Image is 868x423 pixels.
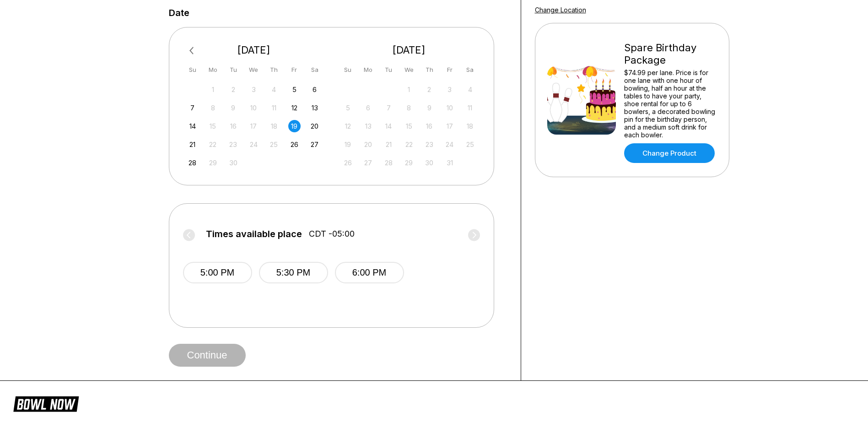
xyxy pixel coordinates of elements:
[362,102,374,114] div: Not available Monday, October 6th, 2025
[308,138,321,151] div: Choose Saturday, September 27th, 2025
[342,138,354,151] div: Not available Sunday, October 19th, 2025
[335,262,404,283] button: 6:00 PM
[248,102,260,114] div: Not available Wednesday, September 10th, 2025
[423,138,436,151] div: Not available Thursday, October 23rd, 2025
[423,64,436,76] div: Th
[268,64,280,76] div: Th
[308,102,321,114] div: Choose Saturday, September 13th, 2025
[309,229,355,239] span: CDT -05:00
[423,83,436,96] div: Not available Thursday, October 2nd, 2025
[464,83,476,96] div: Not available Saturday, October 4th, 2025
[186,120,199,132] div: Choose Sunday, September 14th, 2025
[535,6,586,14] a: Change Location
[624,69,717,139] div: $74.99 per lane. Price is for one lane with one hour of bowling, half an hour at the tables to ha...
[443,157,456,169] div: Not available Friday, October 31st, 2025
[423,157,436,169] div: Not available Thursday, October 30th, 2025
[169,8,189,18] label: Date
[362,64,374,76] div: Mo
[185,82,323,169] div: month 2025-09
[207,102,219,114] div: Not available Monday, September 8th, 2025
[308,120,321,132] div: Choose Saturday, September 20th, 2025
[383,157,395,169] div: Not available Tuesday, October 28th, 2025
[288,138,301,151] div: Choose Friday, September 26th, 2025
[227,120,239,132] div: Not available Tuesday, September 16th, 2025
[308,83,321,96] div: Choose Saturday, September 6th, 2025
[248,138,260,151] div: Not available Wednesday, September 24th, 2025
[248,64,260,76] div: We
[268,120,280,132] div: Not available Thursday, September 18th, 2025
[383,120,395,132] div: Not available Tuesday, October 14th, 2025
[186,64,199,76] div: Su
[207,120,219,132] div: Not available Monday, September 15th, 2025
[423,120,436,132] div: Not available Thursday, October 16th, 2025
[288,120,301,132] div: Choose Friday, September 19th, 2025
[268,138,280,151] div: Not available Thursday, September 25th, 2025
[443,83,456,96] div: Not available Friday, October 3rd, 2025
[227,138,239,151] div: Not available Tuesday, September 23rd, 2025
[186,157,199,169] div: Choose Sunday, September 28th, 2025
[186,102,199,114] div: Choose Sunday, September 7th, 2025
[464,64,476,76] div: Sa
[464,138,476,151] div: Not available Saturday, October 25th, 2025
[288,64,301,76] div: Fr
[183,44,325,56] div: [DATE]
[464,102,476,114] div: Not available Saturday, October 11th, 2025
[624,143,715,163] a: Change Product
[207,83,219,96] div: Not available Monday, September 1st, 2025
[383,64,395,76] div: Tu
[227,102,239,114] div: Not available Tuesday, September 9th, 2025
[403,138,415,151] div: Not available Wednesday, October 22nd, 2025
[362,157,374,169] div: Not available Monday, October 27th, 2025
[338,44,480,56] div: [DATE]
[186,138,199,151] div: Choose Sunday, September 21st, 2025
[288,83,301,96] div: Choose Friday, September 5th, 2025
[185,43,200,58] button: Previous Month
[227,157,239,169] div: Not available Tuesday, September 30th, 2025
[443,120,456,132] div: Not available Friday, October 17th, 2025
[268,102,280,114] div: Not available Thursday, September 11th, 2025
[268,83,280,96] div: Not available Thursday, September 4th, 2025
[340,82,478,169] div: month 2025-10
[443,102,456,114] div: Not available Friday, October 10th, 2025
[207,157,219,169] div: Not available Monday, September 29th, 2025
[308,64,321,76] div: Sa
[443,64,456,76] div: Fr
[403,120,415,132] div: Not available Wednesday, October 15th, 2025
[624,42,717,66] div: Spare Birthday Package
[342,102,354,114] div: Not available Sunday, October 5th, 2025
[403,64,415,76] div: We
[383,102,395,114] div: Not available Tuesday, October 7th, 2025
[227,64,239,76] div: Tu
[248,83,260,96] div: Not available Wednesday, September 3rd, 2025
[362,138,374,151] div: Not available Monday, October 20th, 2025
[383,138,395,151] div: Not available Tuesday, October 21st, 2025
[362,120,374,132] div: Not available Monday, October 13th, 2025
[403,83,415,96] div: Not available Wednesday, October 1st, 2025
[288,102,301,114] div: Choose Friday, September 12th, 2025
[207,64,219,76] div: Mo
[403,102,415,114] div: Not available Wednesday, October 8th, 2025
[342,157,354,169] div: Not available Sunday, October 26th, 2025
[183,262,252,283] button: 5:00 PM
[403,157,415,169] div: Not available Wednesday, October 29th, 2025
[443,138,456,151] div: Not available Friday, October 24th, 2025
[342,120,354,132] div: Not available Sunday, October 12th, 2025
[248,120,260,132] div: Not available Wednesday, September 17th, 2025
[342,64,354,76] div: Su
[547,66,616,135] img: Spare Birthday Package
[259,262,328,283] button: 5:30 PM
[464,120,476,132] div: Not available Saturday, October 18th, 2025
[227,83,239,96] div: Not available Tuesday, September 2nd, 2025
[206,229,302,239] span: Times available place
[207,138,219,151] div: Not available Monday, September 22nd, 2025
[423,102,436,114] div: Not available Thursday, October 9th, 2025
